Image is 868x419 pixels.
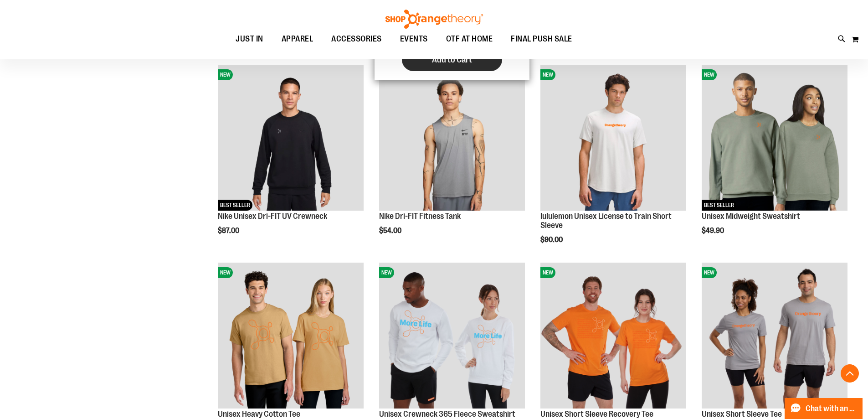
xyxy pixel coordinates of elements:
img: Nike Dri-FIT Fitness Tank [379,65,525,211]
span: NEW [540,69,555,80]
span: $87.00 [218,227,241,235]
span: NEW [702,267,717,278]
span: FINAL PUSH SALE [511,29,572,49]
img: Shop Orangetheory [384,10,484,29]
a: Unisex Midweight Sweatshirt [702,212,800,221]
img: Unisex Midweight Sweatshirt [702,65,847,211]
span: NEW [702,69,717,80]
img: Unisex Short Sleeve Tee [702,263,847,409]
span: NEW [218,69,233,80]
button: Back To Top [841,364,859,383]
span: NEW [379,267,394,278]
a: Unisex Crewneck 365 Fleece Sweatshirt [379,409,515,419]
span: JUST IN [236,29,263,49]
img: Unisex Heavy Cotton Tee [218,263,364,409]
a: Unisex Short Sleeve Recovery TeeNEW [540,263,686,410]
div: product [213,60,368,258]
a: Unisex Short Sleeve TeeNEW [702,263,847,410]
span: $90.00 [540,236,564,244]
div: product [375,60,529,258]
a: lululemon Unisex License to Train Short Sleeve [540,212,672,230]
div: product [697,60,852,258]
span: OTF AT HOME [446,29,493,49]
a: Unisex Short Sleeve Tee [702,409,782,419]
a: lululemon Unisex License to Train Short SleeveNEW [540,65,686,212]
span: NEW [218,267,233,278]
div: product [536,60,691,267]
a: Nike Dri-FIT Fitness TankNEW [379,65,525,212]
a: Unisex Crewneck 365 Fleece SweatshirtNEW [379,263,525,410]
span: ACCESSORIES [331,29,382,49]
span: BEST SELLER [218,200,252,211]
button: Add to Cart [402,48,502,71]
button: Chat with an Expert [785,398,863,419]
span: $49.90 [702,227,725,235]
a: Nike Dri-FIT Fitness Tank [379,212,461,221]
span: EVENTS [400,29,428,49]
span: Add to Cart [432,55,472,65]
a: Unisex Heavy Cotton Tee [218,409,300,419]
span: $54.00 [379,227,403,235]
a: Nike Unisex Dri-FIT UV Crewneck [218,212,327,221]
span: Chat with an Expert [806,404,857,413]
span: BEST SELLER [702,200,736,211]
a: Unisex Heavy Cotton TeeNEW [218,263,364,410]
span: NEW [540,267,555,278]
a: Unisex Midweight SweatshirtNEWBEST SELLER [702,65,847,212]
img: Unisex Short Sleeve Recovery Tee [540,263,686,409]
img: lululemon Unisex License to Train Short Sleeve [540,65,686,211]
img: Unisex Crewneck 365 Fleece Sweatshirt [379,263,525,409]
img: Nike Unisex Dri-FIT UV Crewneck [218,65,364,211]
span: APPAREL [282,29,313,49]
a: Nike Unisex Dri-FIT UV CrewneckNEWBEST SELLER [218,65,364,212]
a: Unisex Short Sleeve Recovery Tee [540,409,653,419]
